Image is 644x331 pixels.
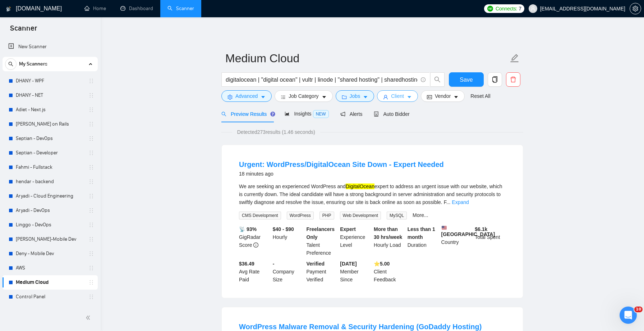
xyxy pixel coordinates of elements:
span: Detected 273 results (1.46 seconds) [232,128,320,136]
a: searchScanner [167,5,194,12]
b: [GEOGRAPHIC_DATA] [441,225,495,237]
span: holder [88,92,94,98]
a: Reset All [470,92,490,100]
a: DHANY - NET [16,88,84,103]
span: holder [88,222,94,228]
span: CMS Development [239,212,281,219]
b: Less than 1 month [408,226,435,240]
div: Member Since [339,260,372,284]
span: holder [88,265,94,271]
span: user [383,94,388,100]
span: idcard [427,94,432,100]
b: [DATE] [340,261,356,267]
span: holder [88,208,94,213]
span: Job Category [289,92,318,100]
a: hendar - backend [16,174,84,189]
div: Duration [406,225,440,257]
div: Hourly Load [372,225,406,257]
b: ⭐️ 5.00 [374,261,390,267]
div: 18 minutes ago [239,169,444,178]
span: holder [88,150,94,156]
a: DHANY - WPF [16,74,84,88]
div: Tooltip anchor [270,111,276,117]
b: $40 - $90 [273,226,294,232]
span: info-circle [421,77,425,82]
span: caret-down [322,94,327,100]
span: holder [88,236,94,242]
a: [PERSON_NAME]-Mobile Dev [16,232,84,246]
img: upwork-logo.png [487,6,493,12]
span: caret-down [261,94,266,100]
span: Jobs [350,92,360,100]
span: Insights [285,111,328,117]
a: New Scanner [8,40,92,54]
input: Scanner name... [225,49,509,67]
span: robot [374,112,379,117]
a: Control Panel [16,290,84,304]
span: search [221,112,226,117]
button: Save [449,72,484,87]
a: Septian - Developer [16,146,84,160]
span: NEW [313,110,329,118]
div: Company Size [271,260,305,284]
span: Connects: [496,5,517,13]
button: copy [488,72,502,87]
span: holder [88,294,94,300]
b: Freelancers Only [307,226,335,240]
a: Aryadi - DevOps [16,203,84,218]
span: holder [88,107,94,113]
button: settingAdvancedcaret-down [221,90,272,102]
span: holder [88,179,94,185]
a: Aryadi - Cloud Engineering [16,189,84,203]
span: 10 [634,307,643,312]
span: area-chart [285,111,290,116]
a: Septian - DevOps [16,131,84,146]
b: - [273,261,275,267]
span: Web Development [340,212,381,219]
span: My Scanners [19,57,47,71]
img: 🇺🇸 [442,225,447,230]
span: Vendor [435,92,451,100]
a: Expand [452,199,469,205]
span: ... [446,199,451,205]
span: Advanced [235,92,258,100]
span: PHP [319,212,334,219]
span: setting [227,94,233,100]
div: Talent Preference [305,225,339,257]
span: folder [342,94,347,100]
div: Client Feedback [372,260,406,284]
span: Scanner [4,23,43,38]
span: Save [460,75,473,84]
span: holder [88,193,94,199]
a: Deny - Mobile Dev [16,246,84,261]
a: WordPress Malware Removal & Security Hardening (GoDaddy Hosting) [239,323,482,331]
span: MySQL [387,212,407,219]
b: $ 6.1k [475,226,487,232]
span: holder [88,136,94,141]
b: Expert [340,226,356,232]
a: [PERSON_NAME] on Rails [16,117,84,131]
span: Auto Bidder [374,111,409,117]
span: holder [88,164,94,170]
span: notification [340,112,345,117]
span: holder [88,121,94,127]
span: bars [281,94,286,100]
div: We are seeking an experienced WordPress and expert to address an urgent issue with our website, w... [239,182,506,206]
button: folderJobscaret-down [336,90,374,102]
button: search [430,72,445,87]
span: double-left [86,314,93,321]
a: dashboardDashboard [120,5,153,12]
a: Linggo - DevOps [16,218,84,232]
img: logo [6,3,11,15]
span: caret-down [407,94,412,100]
span: holder [88,251,94,257]
a: homeHome [84,5,106,12]
span: Client [391,92,404,100]
a: AWS [16,261,84,275]
span: copy [488,76,502,83]
a: Medium Cloud [16,275,84,290]
button: userClientcaret-down [377,90,418,102]
a: Fahmi - Fullstack [16,160,84,174]
span: setting [630,6,641,12]
div: Country [440,225,474,257]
